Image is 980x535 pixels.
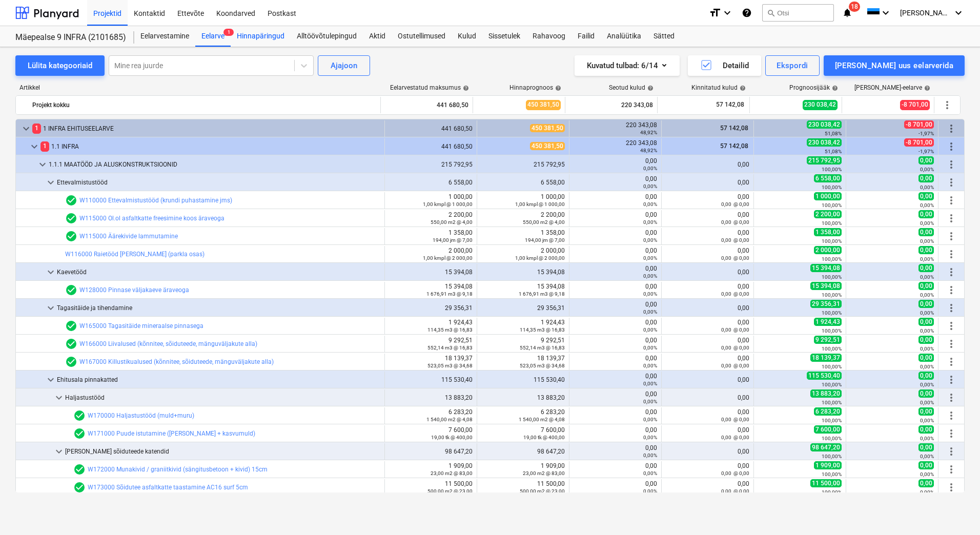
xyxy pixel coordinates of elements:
button: [PERSON_NAME] uus eelarverida [824,55,965,76]
span: help [645,85,654,91]
small: 100,00% [822,167,842,172]
div: 0,00 [666,247,749,261]
button: Otsi [762,4,834,22]
button: Lülita kategooriaid [15,55,105,76]
small: 0,00 @ 0,00 [721,219,749,225]
span: 450 381,50 [526,100,561,110]
span: search [767,9,775,17]
button: Detailid [688,55,761,76]
small: 0,00 @ 0,00 [721,327,749,333]
span: Rohkem tegevusi [945,481,957,493]
div: Detailid [700,59,749,72]
small: 550,00 m2 @ 4,00 [523,219,565,225]
span: 0,00 [918,282,934,290]
span: 215 792,95 [807,156,842,164]
div: Sissetulek [482,26,526,47]
span: 0,00 [918,389,934,398]
small: 48,92% [640,148,657,153]
div: Kinnitatud kulud [691,84,746,91]
span: Rohkem tegevusi [945,445,957,458]
span: 57 142,08 [719,125,749,132]
div: 0,00 [574,319,657,333]
div: 18 139,37 [481,355,565,369]
a: W171000 Puude istutamine ([PERSON_NAME] + kasvumuld) [88,430,255,437]
div: 2 200,00 [481,211,565,225]
a: Eelarvestamine [134,26,195,47]
div: 13 883,20 [389,394,473,401]
span: Rohkem tegevusi [945,302,957,314]
span: Rohkem tegevusi [945,338,957,350]
span: keyboard_arrow_down [45,176,57,189]
a: Alltöövõtulepingud [291,26,363,47]
i: Abikeskus [742,7,752,19]
a: Eelarve1 [195,26,231,47]
a: Sätted [647,26,681,47]
div: 1 000,00 [481,193,565,208]
div: 0,00 [574,175,657,190]
div: 0,00 [666,193,749,208]
small: 1 676,91 m3 @ 9,18 [519,291,565,297]
div: 0,00 [666,161,749,168]
div: 9 292,51 [389,337,473,351]
i: keyboard_arrow_down [721,7,733,19]
div: [PERSON_NAME]-eelarve [854,84,930,91]
span: 1 924,43 [814,318,842,326]
span: 13 883,20 [810,389,842,398]
small: 114,35 m3 @ 16,83 [427,327,473,333]
div: 115 530,40 [389,376,473,383]
div: Rahavoog [526,26,571,47]
div: Kulud [452,26,482,47]
small: 523,05 m3 @ 34,68 [427,363,473,368]
span: 450 381,50 [530,124,565,132]
small: 0,00 @ 0,00 [721,237,749,243]
div: Aktid [363,26,392,47]
small: -1,97% [918,131,934,136]
small: 0,00% [643,291,657,297]
div: 0,00 [574,193,657,208]
span: 15 394,08 [810,282,842,290]
span: Eelarvereal on 1 hinnapakkumist [65,230,77,242]
div: 1 924,43 [389,319,473,333]
div: Eelarvestatud maksumus [390,84,469,91]
small: 552,14 m3 @ 16,83 [427,345,473,351]
span: Rohkem tegevusi [945,194,957,207]
span: 1 [40,141,49,151]
div: 15 394,08 [389,269,473,276]
small: 100,00% [822,220,842,226]
span: Rohkem tegevusi [945,122,957,135]
span: keyboard_arrow_down [53,392,65,404]
span: Eelarvereal on 1 hinnapakkumist [65,284,77,296]
span: Rohkem tegevusi [945,230,957,242]
small: 0,00% [920,328,934,334]
span: 230 038,42 [803,100,838,110]
span: Rohkem tegevusi [945,176,957,189]
iframe: Chat Widget [929,486,980,535]
small: 0,00% [920,184,934,190]
small: 51,08% [825,149,842,154]
span: Rohkem tegevusi [945,374,957,386]
small: 100,00% [822,184,842,190]
span: 57 142,08 [715,100,745,109]
button: Kuvatud tulbad:6/14 [575,55,680,76]
div: Lülita kategooriaid [28,59,92,72]
span: Eelarvereal on 1 hinnapakkumist [65,194,77,207]
small: 1 676,91 m3 @ 9,18 [426,291,473,297]
small: 100,00% [822,310,842,316]
span: 0,00 [918,192,934,200]
span: 2 200,00 [814,210,842,218]
small: 48,92% [640,130,657,135]
span: 0,00 [918,354,934,362]
span: -8 701,00 [904,120,934,129]
div: 6 558,00 [389,179,473,186]
span: keyboard_arrow_down [45,302,57,314]
small: 0,00% [643,237,657,243]
div: 0,00 [666,179,749,186]
a: Hinnapäringud [231,26,291,47]
span: Eelarvereal on 1 hinnapakkumist [65,338,77,350]
span: Rohkem tegevusi [945,320,957,332]
div: Seotud kulud [609,84,654,91]
small: 0,00% [643,219,657,225]
small: 100,00% [822,292,842,298]
a: W115000 Äärekivide lammutamine [79,233,178,240]
div: 6 558,00 [481,179,565,186]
